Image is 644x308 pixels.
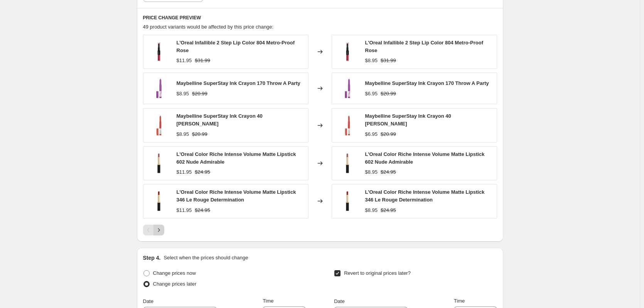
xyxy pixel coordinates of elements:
h2: Step 4. [143,254,161,262]
strike: $24.95 [195,206,210,214]
span: L'Oreal Infallible 2 Step Lip Color 804 Metro-Proof Rose [365,40,483,53]
img: 346-Photoroom_80x.webp [336,190,359,213]
strike: $20.99 [192,130,207,138]
strike: $24.95 [381,168,396,176]
img: L_Oreal-Infallible-2-Step-Lip-Color-804-Metro-Proof-Rose-1_80x.jpg [147,40,170,63]
p: Select when the prices should change [164,254,248,262]
img: 602-Photoroom_f768ff4b-be1a-4837-9780-cda932348ebc_80x.webp [147,152,170,175]
div: $6.95 [365,130,378,138]
img: 1-Photoroom_d6d2463a-b85f-475b-ae1a-b53c984f0544_80x.webp [147,77,170,100]
strike: $31.99 [195,57,210,64]
span: 49 product variants would be affected by this price change: [143,24,274,30]
button: Next [153,225,164,235]
span: Maybelline SuperStay Ink Crayon 40 [PERSON_NAME] [365,113,451,127]
div: $11.95 [177,206,192,214]
h6: PRICE CHANGE PREVIEW [143,15,497,21]
span: L'Oreal Color Riche Intense Volume Matte Lipstick 602 Nude Admirable [365,151,485,165]
span: Change prices now [153,270,196,276]
span: Maybelline SuperStay Ink Crayon 40 [PERSON_NAME] [177,113,263,127]
span: L'Oreal Infallible 2 Step Lip Color 804 Metro-Proof Rose [177,40,295,53]
strike: $20.99 [381,90,396,98]
div: $6.95 [365,90,378,98]
span: Date [143,298,153,304]
div: $8.95 [365,206,378,214]
div: $8.95 [365,168,378,176]
span: L'Oreal Color Riche Intense Volume Matte Lipstick 346 Le Rouge Determination [365,189,485,203]
strike: $24.95 [381,206,396,214]
img: L_Oreal-Infallible-2-Step-Lip-Color-804-Metro-Proof-Rose-1_80x.jpg [336,40,359,63]
strike: $20.99 [381,130,396,138]
div: $8.95 [177,90,189,98]
div: $11.95 [177,168,192,176]
div: $11.95 [177,57,192,64]
div: $8.95 [365,57,378,64]
span: Change prices later [153,281,197,287]
span: L'Oreal Color Riche Intense Volume Matte Lipstick 346 Le Rouge Determination [177,189,296,203]
div: $8.95 [177,130,189,138]
span: Date [334,298,344,304]
strike: $20.99 [192,90,207,98]
img: 1-Photoroom_e82902ed-b1eb-45b7-98f4-b2502c11218b_80x.webp [147,114,170,137]
strike: $31.99 [381,57,396,64]
span: L'Oreal Color Riche Intense Volume Matte Lipstick 602 Nude Admirable [177,151,296,165]
img: 602-Photoroom_f768ff4b-be1a-4837-9780-cda932348ebc_80x.webp [336,152,359,175]
img: 1-Photoroom_d6d2463a-b85f-475b-ae1a-b53c984f0544_80x.webp [336,77,359,100]
span: Maybelline SuperStay Ink Crayon 170 Throw A Party [365,80,489,86]
span: Time [263,298,273,304]
span: Time [454,298,465,304]
img: 346-Photoroom_80x.webp [147,190,170,213]
span: Revert to original prices later? [344,270,411,276]
img: 1-Photoroom_e82902ed-b1eb-45b7-98f4-b2502c11218b_80x.webp [336,114,359,137]
span: Maybelline SuperStay Ink Crayon 170 Throw A Party [177,80,300,86]
nav: Pagination [143,225,164,235]
strike: $24.95 [195,168,210,176]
